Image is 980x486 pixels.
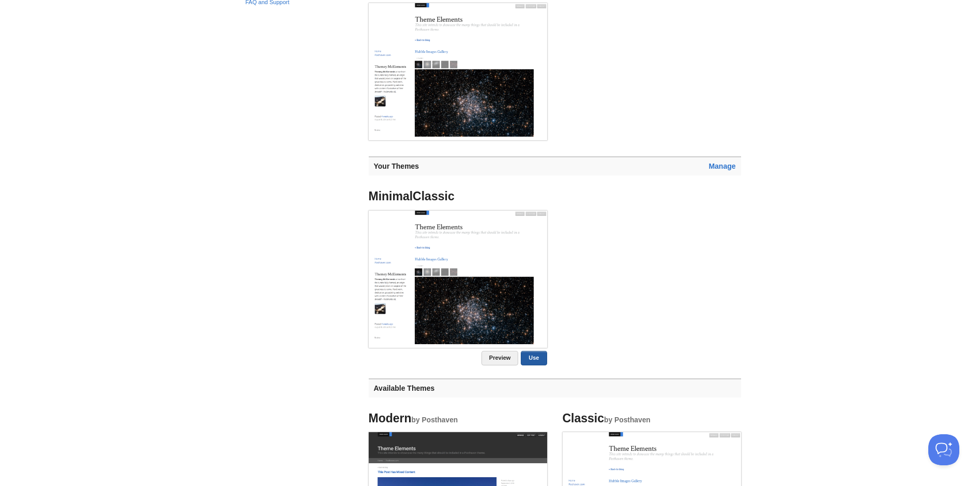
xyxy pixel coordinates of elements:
[563,412,741,425] h4: Classic
[604,416,651,424] small: by Posthaven
[481,351,519,365] a: Preview
[521,351,547,365] a: Use
[369,156,741,175] h3: Your Themes
[369,378,741,397] h3: Available Themes
[412,416,458,424] small: by Posthaven
[369,190,547,203] h4: MinimalClassic
[708,162,735,170] a: Manage
[369,3,547,137] img: Screenshot
[928,434,959,465] iframe: Help Scout Beacon - Open
[369,211,547,345] img: Screenshot
[369,412,547,425] h4: Modern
